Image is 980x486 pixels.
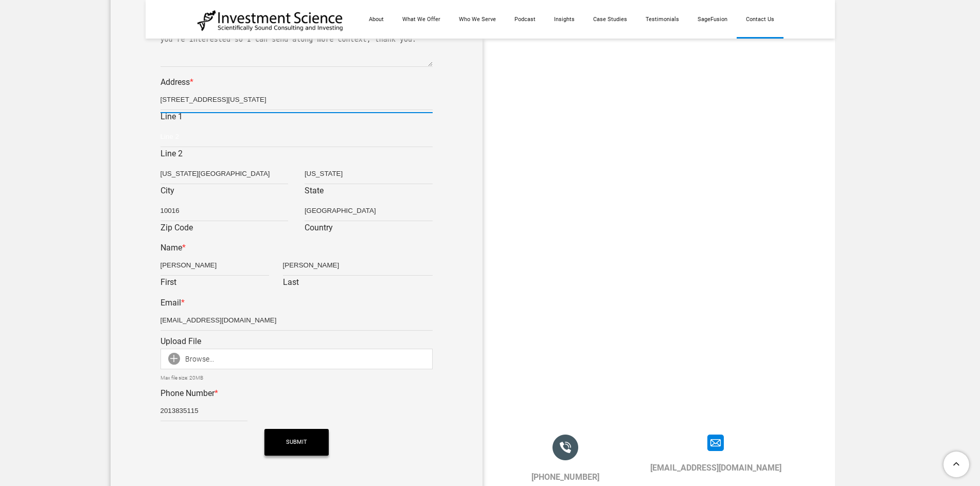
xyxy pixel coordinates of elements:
[161,388,218,398] label: Phone Number
[283,276,433,292] label: Last
[161,89,433,110] input: Line 1
[939,447,975,481] a: To Top
[161,164,289,184] input: City
[553,435,578,460] img: Picture
[161,298,185,308] label: Email
[161,77,193,87] label: Address
[531,472,599,482] a: [PHONE_NUMBER]
[161,110,433,127] label: Line 1
[161,336,201,346] label: Upload File
[161,127,433,147] input: Line 2
[161,255,270,276] input: First
[161,184,289,201] label: City
[161,374,433,383] div: Max file size: 20MB
[161,147,433,164] label: Line 2
[305,221,433,238] label: Country
[650,463,781,473] a: [EMAIL_ADDRESS][DOMAIN_NAME]
[161,221,289,238] label: Zip Code
[286,429,307,456] span: Submit
[161,243,186,253] label: Name
[707,435,724,451] img: Picture
[161,201,289,221] input: Zip Code
[197,9,344,32] img: Investment Science | NYC Consulting Services
[161,276,270,292] label: First
[161,349,214,369] div: Browse...
[305,184,433,201] label: State
[305,164,433,184] input: State
[305,201,433,221] input: Country
[283,255,433,276] input: Last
